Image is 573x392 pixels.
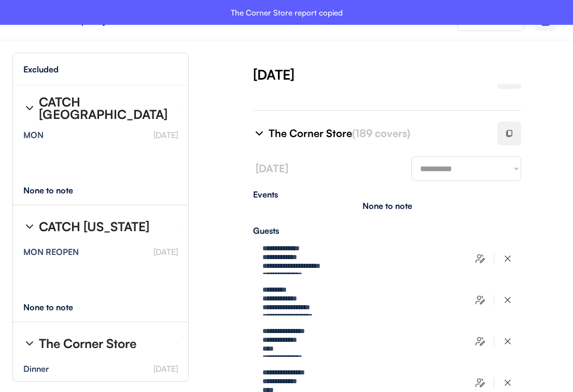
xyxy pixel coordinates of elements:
[153,364,178,374] font: [DATE]
[39,220,149,233] div: CATCH [US_STATE]
[23,102,36,114] img: chevron-right%20%281%29.svg
[475,336,485,346] img: users-edit.svg
[23,303,92,311] div: None to note
[23,65,59,73] div: Excluded
[253,127,265,140] img: chevron-right%20%281%29.svg
[23,365,49,373] div: Dinner
[39,337,136,350] div: The Corner Store
[23,220,36,233] img: chevron-right%20%281%29.svg
[256,162,288,175] font: [DATE]
[269,126,485,141] div: The Corner Store
[23,337,36,350] img: chevron-right%20%281%29.svg
[502,336,513,346] img: x-close%20%283%29.svg
[23,131,44,139] div: MON
[253,65,573,84] div: [DATE]
[362,202,412,210] div: None to note
[475,253,485,264] img: users-edit.svg
[23,186,92,194] div: None to note
[153,130,178,140] font: [DATE]
[153,247,178,257] font: [DATE]
[253,190,521,199] div: Events
[253,227,521,235] div: Guests
[23,248,79,256] div: MON REOPEN
[502,253,513,264] img: x-close%20%283%29.svg
[502,378,513,388] img: x-close%20%283%29.svg
[39,96,169,120] div: CATCH [GEOGRAPHIC_DATA]
[475,378,485,388] img: users-edit.svg
[352,127,410,140] font: (189 covers)
[502,295,513,305] img: x-close%20%283%29.svg
[475,295,485,305] img: users-edit.svg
